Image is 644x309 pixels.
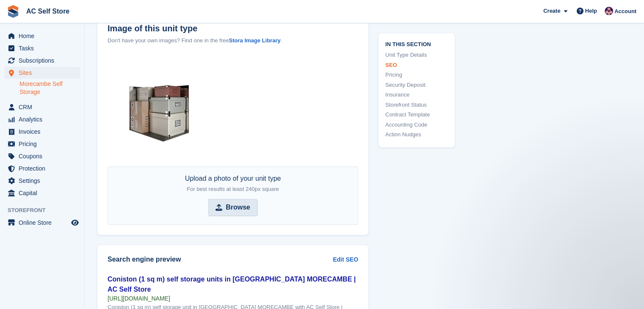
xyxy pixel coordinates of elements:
a: Accounting Code [385,121,448,129]
a: menu [4,30,80,42]
a: Edit SEO [333,255,358,264]
input: Browse [208,199,257,216]
span: In this section [385,40,448,48]
strong: Browse [226,202,250,212]
a: Action Nudges [385,131,448,139]
span: Analytics [19,113,69,125]
a: menu [4,126,80,138]
div: [URL][DOMAIN_NAME] [108,295,358,302]
a: Preview store [70,218,80,228]
span: Settings [19,175,69,187]
a: menu [4,55,80,66]
img: Ted Cox [605,7,613,15]
div: Upload a photo of your unit type [185,174,281,194]
div: Don't have your own images? Find one in the free . [108,36,358,45]
a: menu [4,187,80,199]
span: Coupons [19,150,69,162]
a: menu [4,101,80,113]
span: Online Store [19,217,69,229]
span: Protection [19,163,69,174]
a: menu [4,217,80,229]
label: Image of this unit type [108,24,358,33]
span: Subscriptions [19,55,69,66]
a: menu [4,113,80,125]
span: Capital [19,187,69,199]
span: Account [614,7,636,16]
span: Help [585,7,597,15]
span: CRM [19,101,69,113]
span: Pricing [19,138,69,150]
span: For best results at least 240px square [187,186,279,192]
span: Home [19,30,69,42]
a: AC Self Store [23,4,73,18]
a: Unit Type Details [385,51,448,60]
a: Storefront Status [385,101,448,109]
a: Stora Image Library [229,37,280,44]
a: Insurance [385,91,448,99]
a: menu [4,150,80,162]
a: Morecambe Self Storage [19,80,80,96]
a: Pricing [385,71,448,80]
span: Storefront [8,206,84,215]
a: menu [4,138,80,150]
a: Security Deposit [385,81,448,89]
a: menu [4,175,80,187]
a: Contract Template [385,111,448,119]
a: menu [4,163,80,174]
a: SEO [385,61,448,69]
img: stora-icon-8386f47178a22dfd0bd8f6a31ec36ba5ce8667c1dd55bd0f319d3a0aa187defe.svg [7,5,19,18]
a: menu [4,67,80,79]
span: Tasks [19,42,69,54]
h2: Search engine preview [108,256,333,263]
div: Coniston (1 sq m) self storage units in [GEOGRAPHIC_DATA] MORECAMBE | AC Self Store [108,274,358,295]
span: Sites [19,67,69,79]
img: Locker%20Small%20-%20Plain.jpg [108,55,216,163]
span: Invoices [19,126,69,138]
a: menu [4,42,80,54]
span: Create [543,7,560,15]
